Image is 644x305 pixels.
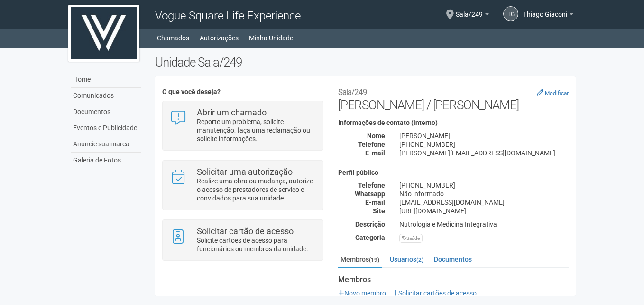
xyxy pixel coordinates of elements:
[392,149,576,157] div: [PERSON_NAME][EMAIL_ADDRESS][DOMAIN_NAME]
[503,6,518,21] a: TG
[197,226,294,236] strong: Solicitar cartão de acesso
[197,167,293,177] strong: Solicitar uma autorização
[157,31,189,45] a: Chamados
[71,120,141,136] a: Eventos e Publicidade
[71,72,141,88] a: Home
[392,190,576,198] div: Não informado
[155,55,576,69] h2: Unidade Sala/249
[338,289,386,297] a: Novo membro
[392,140,576,149] div: [PHONE_NUMBER]
[338,84,569,112] h2: [PERSON_NAME] / [PERSON_NAME]
[367,132,385,140] strong: Nome
[197,117,316,143] p: Reporte um problema, solicite manutenção, faça uma reclamação ou solicite informações.
[392,181,576,190] div: [PHONE_NUMBER]
[456,1,483,18] span: Sala/249
[170,108,315,143] a: Abrir um chamado Reporte um problema, solicite manutenção, faça uma reclamação ou solicite inform...
[537,89,569,96] a: Modificar
[338,276,569,284] strong: Membros
[392,289,477,297] a: Solicitar cartões de acesso
[249,31,293,45] a: Minha Unidade
[68,5,139,62] img: logo.jpg
[387,252,426,267] a: Usuários(2)
[399,234,423,243] div: Saúde
[162,88,323,95] h4: O que você deseja?
[200,31,239,45] a: Autorizações
[523,12,573,19] a: Thiago Giaconi
[365,149,385,157] strong: E-mail
[456,12,489,19] a: Sala/249
[338,119,569,126] h4: Informações de contato (interno)
[71,104,141,120] a: Documentos
[338,169,569,176] h4: Perfil público
[369,257,379,263] small: (19)
[355,190,385,198] strong: Whatsapp
[355,220,385,228] strong: Descrição
[358,141,385,148] strong: Telefone
[155,9,301,22] span: Vogue Square Life Experience
[71,152,141,168] a: Galeria de Fotos
[170,168,315,202] a: Solicitar uma autorização Realize uma obra ou mudança, autorize o acesso de prestadores de serviç...
[170,227,315,253] a: Solicitar cartão de acesso Solicite cartões de acesso para funcionários ou membros da unidade.
[392,220,576,229] div: Nutrologia e Medicina Integrativa
[358,181,385,189] strong: Telefone
[392,207,576,215] div: [URL][DOMAIN_NAME]
[197,107,267,117] strong: Abrir um chamado
[71,88,141,104] a: Comunicados
[338,252,382,268] a: Membros(19)
[365,199,385,206] strong: E-mail
[71,136,141,152] a: Anuncie sua marca
[197,236,316,253] p: Solicite cartões de acesso para funcionários ou membros da unidade.
[197,177,316,202] p: Realize uma obra ou mudança, autorize o acesso de prestadores de serviço e convidados para sua un...
[416,257,423,263] small: (2)
[523,1,567,18] span: Thiago Giaconi
[432,252,474,267] a: Documentos
[392,132,576,140] div: [PERSON_NAME]
[545,90,569,96] small: Modificar
[392,198,576,207] div: [EMAIL_ADDRESS][DOMAIN_NAME]
[338,87,367,97] small: Sala/249
[373,207,385,215] strong: Site
[355,234,385,241] strong: Categoria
